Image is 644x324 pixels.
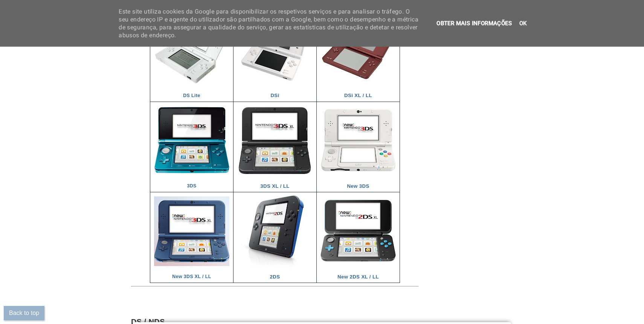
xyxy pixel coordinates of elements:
[154,174,229,189] a: 3DS
[237,12,313,87] img: 03_dsi.jpg
[154,12,229,88] img: 02_ds_lite.jpg
[154,103,229,178] img: 05_3ds.jpg
[434,20,514,27] a: Obter mais informações
[320,103,396,178] img: 07_new_3ds.jpg
[237,193,313,268] img: 09_2ds.jpg
[320,173,396,189] a: New 3DS
[154,193,229,269] img: 08_new_3ds_xl.jpg
[119,8,420,39] span: Este site utiliza cookies da Google para disponibilizar os respetivos serviços e para analisar o ...
[320,264,396,279] a: New 2DS XL / LL
[4,306,44,320] button: Back to top
[237,83,313,98] a: DSi
[154,265,229,279] a: New 3DS XL / LL
[154,84,229,98] a: DS Lite
[517,20,529,27] a: OK
[237,264,313,279] a: 2DS
[320,193,396,268] img: 10_new_2ds_xl.jpg
[237,173,313,189] a: 3DS XL / LL
[237,103,313,178] img: 06_3ds_xl.jpg
[320,83,396,98] a: DSi XL / LL
[320,12,396,87] img: 04_dsi_xl.jpg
